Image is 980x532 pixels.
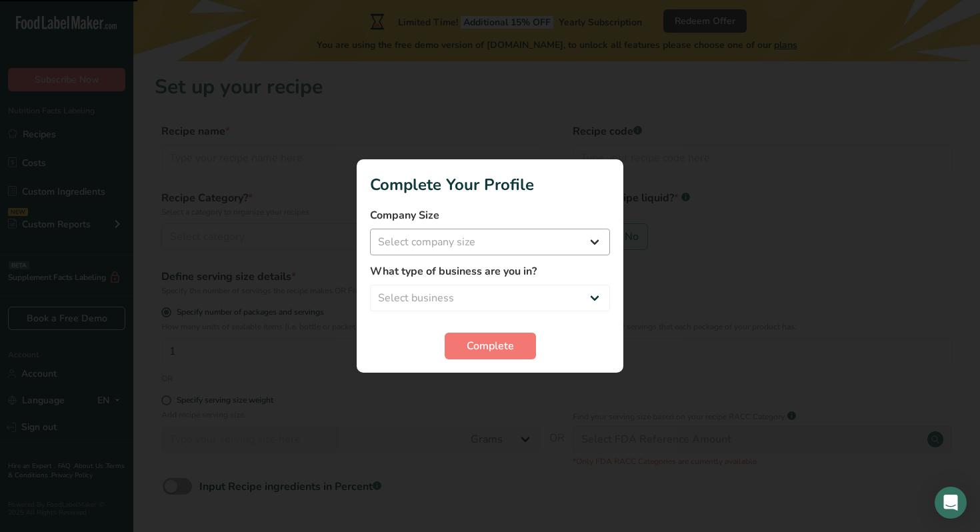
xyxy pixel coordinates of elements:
span: Complete [467,338,514,354]
label: What type of business are you in? [370,263,610,279]
button: Complete [445,333,536,359]
div: Open Intercom Messenger [935,487,967,519]
h1: Complete Your Profile [370,173,610,197]
label: Company Size [370,207,610,223]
